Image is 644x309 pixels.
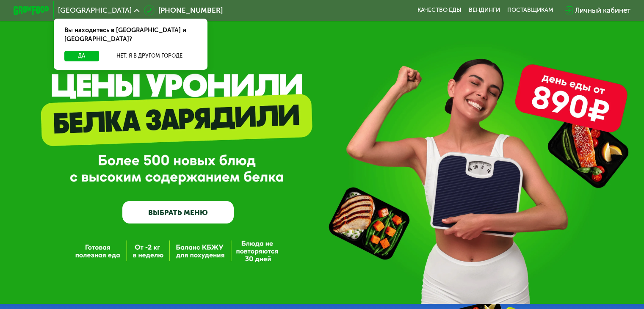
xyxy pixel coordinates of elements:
[144,5,223,16] a: [PHONE_NUMBER]
[54,19,207,51] div: Вы находитесь в [GEOGRAPHIC_DATA] и [GEOGRAPHIC_DATA]?
[122,201,234,223] a: ВЫБРАТЬ МЕНЮ
[575,5,630,16] div: Личный кабинет
[58,7,132,14] span: [GEOGRAPHIC_DATA]
[102,51,197,61] button: Нет, я в другом городе
[469,7,500,14] a: Вендинги
[507,7,553,14] div: поставщикам
[417,7,462,14] a: Качество еды
[64,51,99,61] button: Да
